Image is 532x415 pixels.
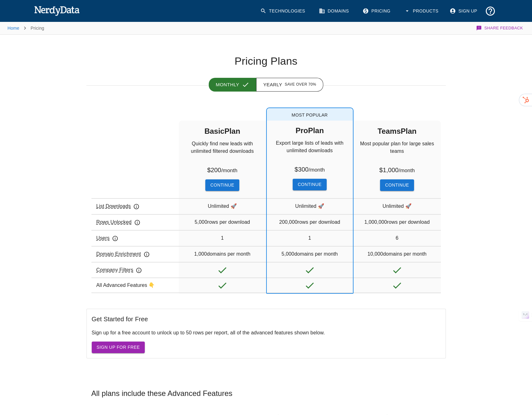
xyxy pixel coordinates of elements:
[207,165,237,174] h6: $ 200
[354,140,441,165] p: Most popular plan for large sales teams
[179,246,266,262] div: 1,000 domains per month
[399,167,415,173] small: / month
[256,3,310,19] a: Technologies
[295,121,324,139] h5: Pro Plan
[380,179,414,191] button: Continue
[267,139,353,164] p: Export large lists of leads with unlimited downloads
[92,342,145,353] a: Sign Up for Free
[221,167,237,173] small: / month
[267,214,353,230] div: 200,000 rows per download
[179,214,266,230] div: 5,000 rows per download
[354,246,441,262] div: 10,000 domains per month
[205,179,239,191] button: Continue
[379,165,415,174] h6: $ 1,000
[354,198,441,214] div: Unlimited 🚀
[96,202,140,210] p: List Downloads
[96,218,140,226] p: Rows Unlocked
[267,198,353,214] div: Unlimited 🚀
[7,26,19,31] a: Home
[96,266,142,274] p: Company Filters
[256,78,324,92] button: Yearly Save over 70%
[315,3,354,19] a: Domains
[92,314,441,324] h6: Get Started for Free
[7,22,44,34] nav: breadcrumb
[96,250,150,258] p: Domain Enrichment
[204,121,240,140] h5: Basic Plan
[209,78,256,92] button: Monthly
[359,3,395,19] a: Pricing
[179,198,266,214] div: Unlimited 🚀
[378,121,417,140] h5: Teams Plan
[293,179,326,190] button: Continue
[482,3,498,19] button: Support and Documentation
[179,230,266,246] div: 1
[96,234,119,242] p: Users
[354,214,441,230] div: 1,000,000 rows per download
[285,82,316,88] span: Save over 70%
[267,108,353,121] span: Most Popular
[446,3,482,19] a: Sign Up
[295,164,325,174] h6: $ 300
[400,3,443,19] button: Products
[34,4,80,17] img: NerdyData.com
[86,388,446,398] h3: All plans include these Advanced Features
[31,25,44,31] p: Pricing
[354,230,441,246] div: 6
[267,230,353,246] div: 1
[309,167,325,173] small: / month
[267,246,353,262] div: 5,000 domains per month
[179,140,266,165] p: Quickly find new leads with unlimited filtered downloads
[475,22,525,34] button: Share Feedback
[92,329,441,337] p: Sign up for a free account to unlock up to 50 rows per report, all of the advanced features shown...
[91,277,179,293] div: All Advanced Features 👇
[86,55,446,68] h1: Pricing Plans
